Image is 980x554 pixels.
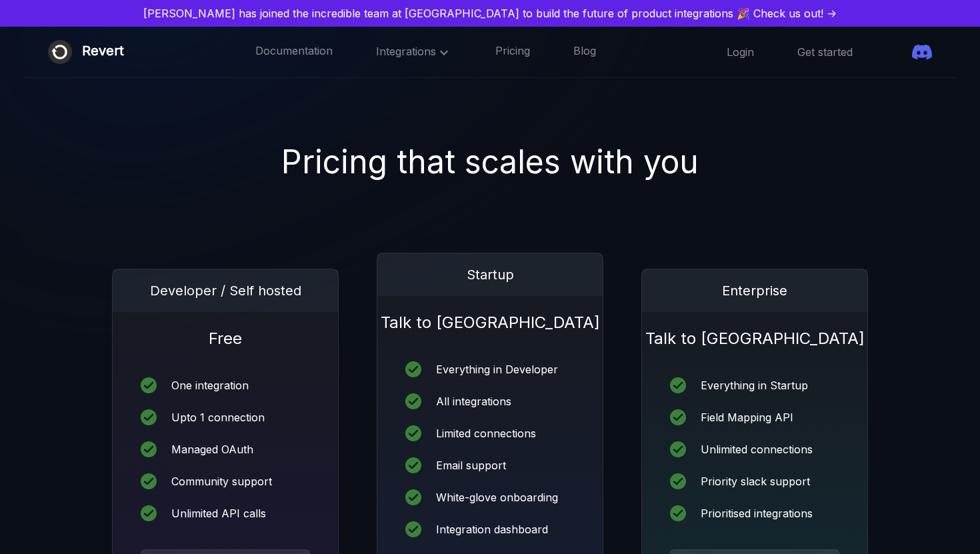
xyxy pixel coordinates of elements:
[670,409,686,425] img: icon
[141,377,157,393] img: icon
[405,457,421,473] img: icon
[701,412,793,423] div: Field Mapping API
[405,361,421,377] img: icon
[670,473,686,489] img: icon
[405,425,421,441] img: icon
[82,40,124,64] div: Revert
[727,45,754,59] a: Login
[376,45,452,58] span: Integrations
[436,492,558,503] div: White-glove onboarding
[670,505,686,521] img: icon
[48,40,72,64] img: Revert logo
[436,364,558,375] div: Everything in Developer
[5,5,975,21] a: [PERSON_NAME] has joined the incredible team at [GEOGRAPHIC_DATA] to build the future of product ...
[141,505,157,521] img: icon
[171,508,266,519] div: Unlimited API calls
[171,444,253,455] div: Managed OAuth
[573,43,596,61] a: Blog
[642,312,867,349] h1: Talk to [GEOGRAPHIC_DATA]
[171,380,249,391] div: One integration
[436,428,536,439] div: Limited connections
[436,460,506,471] div: Email support
[701,444,813,455] div: Unlimited connections
[701,508,813,519] div: Prioritised integrations
[113,312,338,349] h1: Free
[405,521,421,537] img: icon
[670,441,686,457] img: icon
[141,473,157,489] img: icon
[377,296,603,333] h1: Talk to [GEOGRAPHIC_DATA]
[171,476,272,487] div: Community support
[701,476,810,487] div: Priority slack support
[141,441,157,457] img: icon
[405,489,421,505] img: icon
[670,377,686,393] img: icon
[141,409,157,425] img: icon
[797,45,853,59] a: Get started
[377,253,603,296] div: Startup
[701,380,808,391] div: Everything in Startup
[436,396,511,407] div: All integrations
[255,43,333,61] a: Documentation
[171,412,265,423] div: Upto 1 connection
[495,43,530,61] a: Pricing
[642,269,867,312] div: Enterprise
[405,393,421,409] img: icon
[436,524,548,535] div: Integration dashboard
